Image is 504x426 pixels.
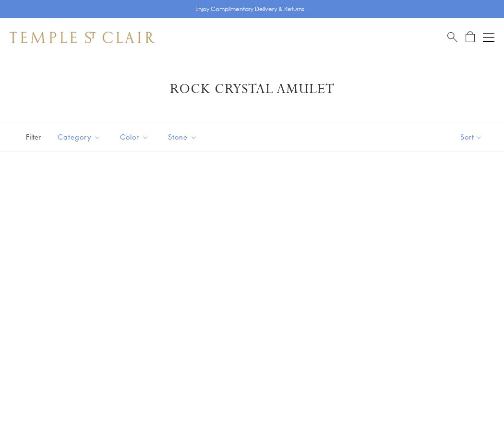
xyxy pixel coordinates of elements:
[10,32,155,43] img: Temple St. Clair
[466,31,475,43] a: Open Shopping Bag
[161,126,204,148] button: Stone
[163,131,204,143] span: Stone
[24,81,480,98] h1: Rock Crystal Amulet
[50,126,108,148] button: Category
[447,31,457,43] a: Search
[439,122,504,152] button: Show sort by
[113,126,156,148] button: Color
[483,32,494,43] button: Open navigation
[115,131,156,143] span: Color
[195,4,304,14] p: Enjoy Complimentary Delivery & Returns
[53,131,108,143] span: Category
